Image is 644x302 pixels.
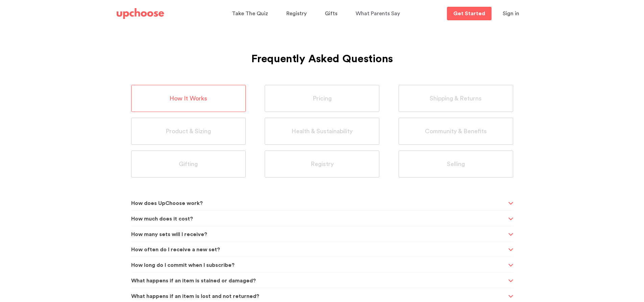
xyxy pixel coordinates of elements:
h1: Frequently Asked Questions [131,36,513,68]
span: Sign in [503,11,519,16]
span: What happens if an item is stained or damaged? [131,273,506,289]
span: Community & Benefits [425,127,487,135]
span: How often do I receive a new set? [131,241,506,258]
img: UpChoose [117,8,164,19]
span: Registry [311,160,334,168]
span: How does UpChoose work? [131,195,506,212]
span: Selling [447,160,465,168]
span: How It Works [169,95,207,102]
span: Registry [286,11,307,16]
span: What Parents Say [356,11,400,16]
a: Registry [286,7,309,20]
span: How much does it cost? [131,211,506,227]
span: Shipping & Returns [430,95,482,102]
span: Gifts [325,11,337,16]
a: Get Started [447,7,492,20]
button: Sign in [494,7,528,20]
span: Gifting [179,160,198,168]
a: Take The Quiz [232,7,270,20]
a: UpChoose [117,7,164,21]
span: How many sets will I receive? [131,226,506,243]
span: Pricing [313,95,332,102]
a: Gifts [325,7,339,20]
a: What Parents Say [356,7,402,20]
p: Get Started [453,11,485,16]
span: Health & Sustainability [291,127,353,135]
span: Take The Quiz [232,11,268,16]
span: How long do I commit when I subscribe? [131,257,506,274]
span: Product & Sizing [166,127,211,135]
